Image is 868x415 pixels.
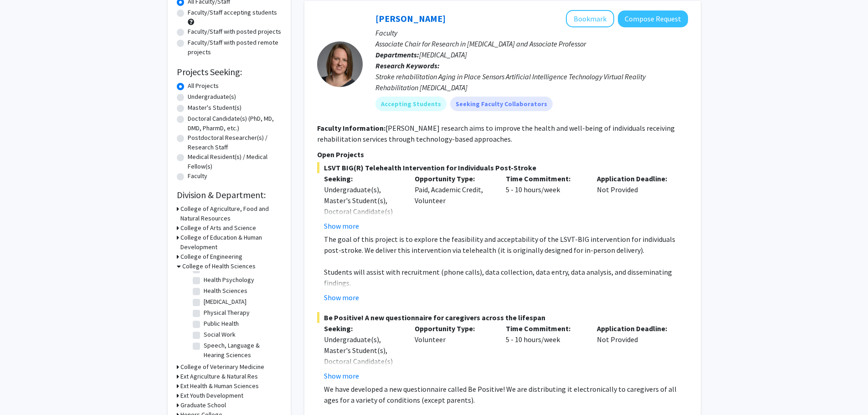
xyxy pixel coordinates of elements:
[375,61,440,70] b: Research Keywords:
[499,323,590,381] div: 5 - 10 hours/week
[188,81,219,91] label: All Projects
[324,370,359,381] button: Show more
[204,286,247,296] label: Health Sciences
[324,173,401,184] p: Seeking:
[204,319,239,328] label: Public Health
[506,323,583,334] p: Time Commitment:
[317,123,385,133] b: Faculty Information:
[182,261,256,271] h3: College of Health Sciences
[375,50,419,59] b: Departments:
[375,13,446,24] a: [PERSON_NAME]
[597,173,674,184] p: Application Deadline:
[317,123,675,143] fg-read-more: [PERSON_NAME] research aims to improve the health and well-being of individuals receiving rehabil...
[317,162,688,173] span: LSVT BIG(R) Telehealth Intervention for Individuals Post-Stroke
[188,27,281,36] label: Faculty/Staff with posted projects
[204,308,250,318] label: Physical Therapy
[566,10,614,27] button: Add Rachel Wolpert to Bookmarks
[180,391,243,400] h3: Ext Youth Development
[180,233,282,252] h3: College of Education & Human Development
[204,330,236,339] label: Social Work
[188,171,207,181] label: Faculty
[177,67,282,77] h2: Projects Seeking:
[204,275,254,285] label: Health Psychology
[415,323,492,334] p: Opportunity Type:
[590,173,681,231] div: Not Provided
[188,133,282,152] label: Postdoctoral Researcher(s) / Research Staff
[506,173,583,184] p: Time Commitment:
[408,173,499,231] div: Paid, Academic Credit, Volunteer
[597,323,674,334] p: Application Deadline:
[324,220,359,231] button: Show more
[324,292,359,303] button: Show more
[180,252,242,261] h3: College of Engineering
[180,362,264,372] h3: College of Veterinary Medicine
[324,234,688,256] p: The goal of this project is to explore the feasibility and acceptability of the LSVT-BIG interven...
[177,190,282,200] h2: Division & Department:
[618,10,688,27] button: Compose Request to Rachel Wolpert
[317,312,688,323] span: Be Positive! A new questionnaire for caregivers across the lifespan
[204,297,247,307] label: [MEDICAL_DATA]
[375,27,688,38] p: Faculty
[590,323,681,381] div: Not Provided
[317,149,688,160] p: Open Projects
[188,92,236,102] label: Undergraduate(s)
[499,173,590,231] div: 5 - 10 hours/week
[188,103,241,113] label: Master's Student(s)
[324,184,401,272] div: Undergraduate(s), Master's Student(s), Doctoral Candidate(s) (PhD, MD, DMD, PharmD, etc.), Postdo...
[324,266,688,288] p: Students will assist with recruitment (phone calls), data collection, data entry, data analysis, ...
[188,114,282,133] label: Doctoral Candidate(s) (PhD, MD, DMD, PharmD, etc.)
[324,384,688,405] p: We have developed a new questionnaire called Be Positive! We are distributing it electronically t...
[180,372,258,381] h3: Ext Agriculture & Natural Res
[204,341,279,360] label: Speech, Language & Hearing Sciences
[188,152,282,171] label: Medical Resident(s) / Medical Fellow(s)
[180,204,282,223] h3: College of Agriculture, Food and Natural Resources
[7,374,39,408] iframe: Chat
[324,323,401,334] p: Seeking:
[180,223,256,233] h3: College of Arts and Science
[180,400,226,410] h3: Graduate School
[419,50,467,59] span: [MEDICAL_DATA]
[415,173,492,184] p: Opportunity Type:
[188,38,282,57] label: Faculty/Staff with posted remote projects
[450,97,553,111] mat-chip: Seeking Faculty Collaborators
[180,381,259,391] h3: Ext Health & Human Sciences
[375,97,447,111] mat-chip: Accepting Students
[375,71,688,93] div: Stroke rehabilitation Aging in Place Sensors Artificial Intelligence Technology Virtual Reality R...
[188,8,277,17] label: Faculty/Staff accepting students
[408,323,499,381] div: Volunteer
[375,38,688,49] p: Associate Chair for Research in [MEDICAL_DATA] and Associate Professor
